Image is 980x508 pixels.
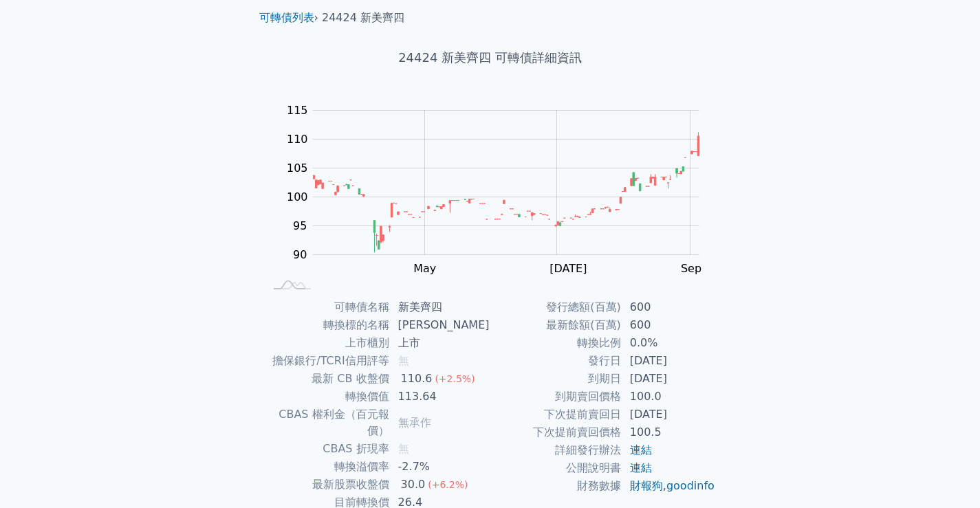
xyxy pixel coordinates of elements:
[265,458,390,476] td: 轉換溢價率
[265,440,390,458] td: CBAS 折現率
[259,11,314,24] a: 可轉債列表
[398,442,409,455] span: 無
[490,334,622,352] td: 轉換比例
[428,479,468,490] span: (+6.2%)
[622,334,716,352] td: 0.0%
[390,388,490,406] td: 113.64
[622,406,716,423] td: [DATE]
[630,461,652,474] a: 連結
[490,423,622,441] td: 下次提前賣回價格
[287,190,308,203] tspan: 100
[265,352,390,370] td: 擔保銀行/TCRI信用評等
[666,479,715,492] a: goodinfo
[490,441,622,459] td: 詳細發行辦法
[390,316,490,334] td: [PERSON_NAME]
[622,316,716,334] td: 600
[287,104,308,117] tspan: 115
[265,388,390,406] td: 轉換價值
[622,298,716,316] td: 600
[390,298,490,316] td: 新美齊四
[398,354,409,367] span: 無
[630,443,652,456] a: 連結
[549,262,587,275] tspan: [DATE]
[490,298,622,316] td: 發行總額(百萬)
[490,352,622,370] td: 發行日
[622,477,716,495] td: ,
[630,479,663,492] a: 財報狗
[265,476,390,494] td: 最新股票收盤價
[287,162,308,175] tspan: 105
[259,10,318,26] li: ›
[622,388,716,406] td: 100.0
[490,406,622,423] td: 下次提前賣回日
[265,316,390,334] td: 轉換標的名稱
[287,133,308,146] tspan: 110
[265,370,390,388] td: 最新 CB 收盤價
[398,371,435,387] div: 110.6
[413,262,436,275] tspan: May
[280,104,720,303] g: Chart
[622,370,716,388] td: [DATE]
[490,388,622,406] td: 到期賣回價格
[490,316,622,334] td: 最新餘額(百萬)
[265,298,390,316] td: 可轉債名稱
[681,262,701,275] tspan: Sep
[398,476,428,493] div: 30.0
[490,459,622,477] td: 公開說明書
[622,423,716,441] td: 100.5
[293,219,307,232] tspan: 95
[435,373,475,384] span: (+2.5%)
[490,370,622,388] td: 到期日
[490,477,622,495] td: 財務數據
[622,352,716,370] td: [DATE]
[390,458,490,476] td: -2.7%
[248,48,732,67] h1: 24424 新美齊四 可轉債詳細資訊
[265,334,390,352] td: 上市櫃別
[293,248,307,261] tspan: 90
[265,406,390,440] td: CBAS 權利金（百元報價）
[390,334,490,352] td: 上市
[322,10,404,26] li: 24424 新美齊四
[398,416,431,429] span: 無承作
